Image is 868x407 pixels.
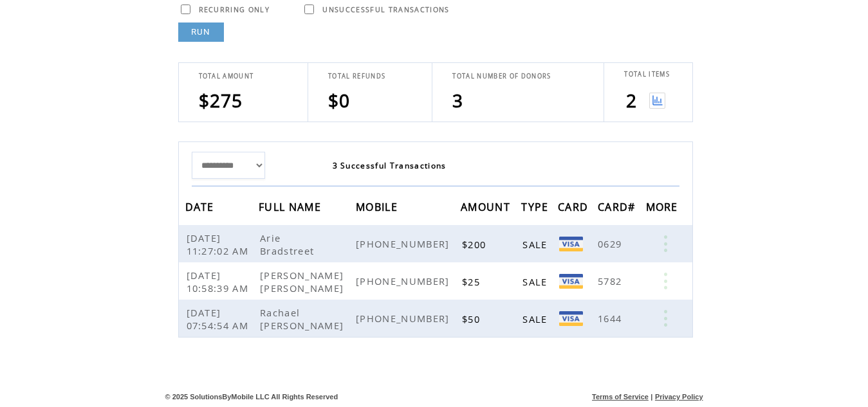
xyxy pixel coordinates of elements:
a: Terms of Service [592,393,649,401]
span: | [651,393,652,401]
span: SALE [522,275,550,288]
span: SALE [522,238,550,251]
span: UNSUCCESSFUL TRANSACTIONS [322,5,449,14]
span: RECURRING ONLY [199,5,270,14]
a: CARD [558,203,591,210]
a: MOBILE [356,203,401,210]
span: SALE [522,312,550,325]
span: Arie Bradstreet [260,231,317,257]
span: TOTAL REFUNDS [328,72,385,80]
span: TOTAL ITEMS [624,70,670,78]
span: MORE [646,197,681,221]
span: [PHONE_NUMBER] [356,237,453,250]
span: 2 [626,88,637,113]
span: MOBILE [356,197,401,221]
span: $0 [328,88,351,113]
a: DATE [185,203,217,210]
span: TOTAL NUMBER OF DONORS [452,72,551,80]
span: 3 [452,88,463,113]
a: TYPE [521,203,551,210]
span: $25 [462,275,483,288]
a: RUN [178,23,224,42]
span: CARD# [598,197,639,221]
img: VISA [559,274,583,289]
span: 5782 [598,275,625,287]
span: CARD [558,197,591,221]
span: 3 Successful Transactions [333,160,447,171]
img: Visa [559,237,583,251]
span: AMOUNT [461,197,513,221]
span: [DATE] 10:58:39 AM [187,269,252,294]
span: [PHONE_NUMBER] [356,275,453,287]
a: AMOUNT [461,203,513,210]
span: $275 [199,88,243,113]
span: DATE [185,197,217,221]
span: [PHONE_NUMBER] [356,312,453,325]
span: TOTAL AMOUNT [199,72,254,80]
span: Rachael [PERSON_NAME] [260,306,347,332]
span: [DATE] 07:54:54 AM [187,306,252,332]
span: © 2025 SolutionsByMobile LLC All Rights Reserved [165,393,338,401]
a: FULL NAME [259,203,324,210]
span: 1644 [598,312,625,325]
a: CARD# [598,203,639,210]
img: View graph [649,93,665,109]
span: FULL NAME [259,197,324,221]
span: TYPE [521,197,551,221]
span: $200 [462,238,489,251]
span: $50 [462,312,483,325]
a: Privacy Policy [655,393,703,401]
span: 0629 [598,237,625,250]
span: [PERSON_NAME] [PERSON_NAME] [260,269,347,294]
span: [DATE] 11:27:02 AM [187,231,252,257]
img: Visa [559,311,583,326]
